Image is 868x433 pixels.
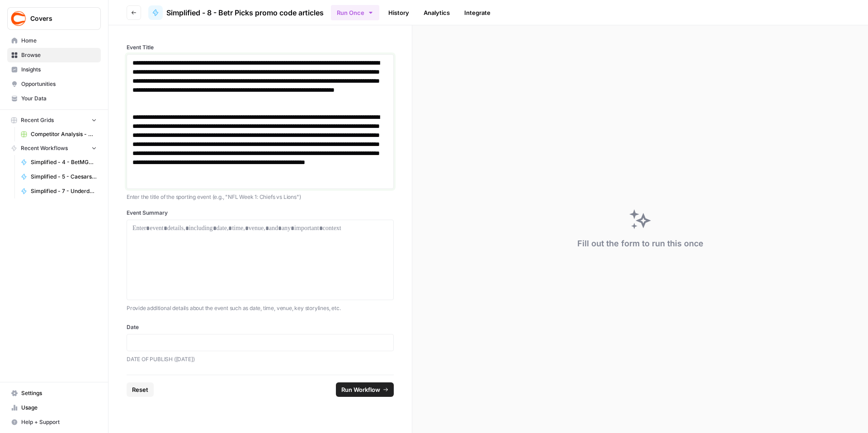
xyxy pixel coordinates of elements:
button: Workspace: Covers [7,7,101,30]
span: Simplified - 7 - Underdog Fantasy promo code articles [31,187,97,195]
a: Your Data [7,91,101,106]
span: Simplified - 4 - BetMGM bonus code articles [31,158,97,166]
a: Usage [7,400,101,415]
div: Fill out the form to run this once [577,237,703,250]
span: Opportunities [21,80,97,88]
span: Reset [132,385,148,394]
button: Recent Grids [7,113,101,127]
a: Simplified - 4 - BetMGM bonus code articles [17,155,101,169]
span: Settings [21,389,97,397]
a: Settings [7,386,101,400]
span: Covers [30,14,85,23]
a: Opportunities [7,77,101,91]
a: Simplified - 7 - Underdog Fantasy promo code articles [17,184,101,198]
span: Recent Grids [21,116,54,124]
label: Date [127,323,394,331]
button: Help + Support [7,415,101,429]
a: Insights [7,62,101,77]
span: Browse [21,51,97,59]
span: Simplified - 5 - Caesars Sportsbook promo code articles [31,173,97,181]
label: Event Summary [127,209,394,217]
p: Provide additional details about the event such as date, time, venue, key storylines, etc. [127,304,394,313]
button: Reset [127,382,154,397]
p: DATE OF PUBLISH ([DATE]) [127,355,394,364]
a: Simplified - 5 - Caesars Sportsbook promo code articles [17,169,101,184]
span: Competitor Analysis - URL Specific Grid [31,130,97,138]
span: Simplified - 8 - Betr Picks promo code articles [166,7,324,18]
button: Recent Workflows [7,141,101,155]
button: Run Workflow [336,382,394,397]
a: Browse [7,48,101,62]
a: History [383,5,415,20]
span: Run Workflow [341,385,380,394]
span: Recent Workflows [21,144,68,152]
a: Integrate [459,5,496,20]
p: Enter the title of the sporting event (e.g., "NFL Week 1: Chiefs vs Lions") [127,193,394,202]
span: Your Data [21,94,97,103]
a: Competitor Analysis - URL Specific Grid [17,127,101,141]
span: Usage [21,404,97,412]
a: Home [7,33,101,48]
a: Simplified - 8 - Betr Picks promo code articles [148,5,324,20]
button: Run Once [331,5,379,20]
span: Help + Support [21,418,97,426]
label: Event Title [127,43,394,52]
img: Covers Logo [10,10,27,27]
span: Home [21,37,97,45]
a: Analytics [418,5,455,20]
span: Insights [21,66,97,74]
